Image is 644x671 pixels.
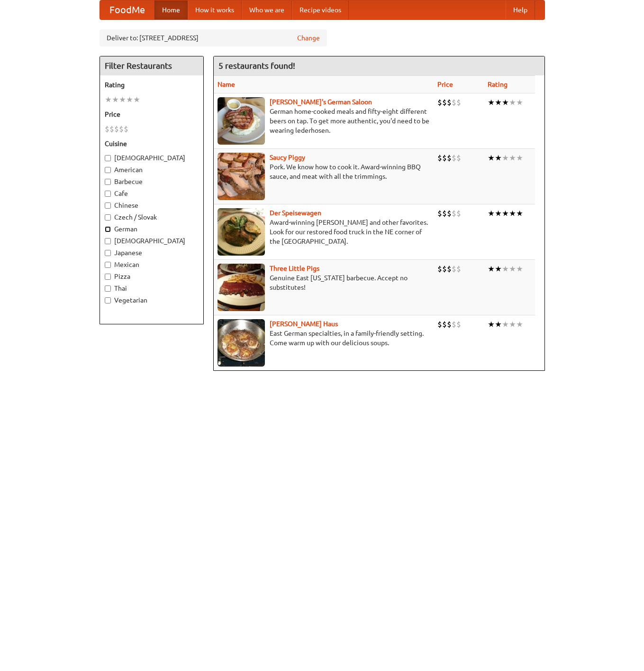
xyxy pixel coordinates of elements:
[105,165,199,175] label: American
[218,107,430,135] p: German home-cooked meals and fifty-eight different beers on tap. To get more authentic, you'd nee...
[133,94,140,105] li: ★
[124,124,128,134] li: $
[442,264,447,274] li: $
[119,124,124,134] li: $
[154,0,188,19] a: Home
[218,81,235,88] a: Name
[218,162,430,181] p: Pork. We know how to cook it. Award-winning BBQ sauce, and meat with all the trimmings.
[509,264,516,274] li: ★
[452,264,456,274] li: $
[218,208,265,256] img: speisewagen.jpg
[242,0,292,19] a: Who we are
[495,264,502,274] li: ★
[105,139,199,148] h5: Cuisine
[105,201,199,210] label: Chinese
[126,94,133,105] li: ★
[105,285,111,292] input: Thai
[437,153,442,163] li: $
[502,153,509,163] li: ★
[105,177,199,186] label: Barbecue
[452,97,456,108] li: $
[105,272,199,281] label: Pizza
[218,97,265,145] img: esthers.jpg
[437,319,442,330] li: $
[437,264,442,274] li: $
[506,0,535,19] a: Help
[105,167,111,173] input: American
[105,110,199,119] h5: Price
[509,208,516,219] li: ★
[516,208,523,219] li: ★
[516,319,523,330] li: ★
[105,124,109,134] li: $
[502,97,509,108] li: ★
[437,97,442,108] li: $
[456,153,461,163] li: $
[452,153,456,163] li: $
[105,153,199,163] label: [DEMOGRAPHIC_DATA]
[218,61,295,70] ng-pluralize: 5 restaurants found!
[495,153,502,163] li: ★
[100,56,203,75] h4: Filter Restaurants
[105,189,199,198] label: Cafe
[502,208,509,219] li: ★
[105,262,111,268] input: Mexican
[488,153,495,163] li: ★
[452,319,456,330] li: $
[495,319,502,330] li: ★
[447,319,452,330] li: $
[452,208,456,219] li: $
[105,212,199,222] label: Czech / Slovak
[270,98,372,106] a: [PERSON_NAME]'s German Saloon
[437,81,453,88] a: Price
[105,202,111,209] input: Chinese
[105,250,111,256] input: Japanese
[442,319,447,330] li: $
[516,264,523,274] li: ★
[447,153,452,163] li: $
[112,94,119,105] li: ★
[456,208,461,219] li: $
[502,264,509,274] li: ★
[509,153,516,163] li: ★
[109,124,114,134] li: $
[105,295,199,305] label: Vegetarian
[105,94,112,105] li: ★
[447,264,452,274] li: $
[105,260,199,269] label: Mexican
[119,94,126,105] li: ★
[488,208,495,219] li: ★
[442,153,447,163] li: $
[105,155,111,161] input: [DEMOGRAPHIC_DATA]
[270,265,319,272] b: Three Little Pigs
[442,97,447,108] li: $
[218,319,265,367] img: kohlhaus.jpg
[502,319,509,330] li: ★
[270,209,321,217] b: Der Speisewagen
[105,224,199,234] label: German
[488,319,495,330] li: ★
[105,297,111,303] input: Vegetarian
[218,153,265,200] img: saucy.jpg
[292,0,349,19] a: Recipe videos
[105,191,111,197] input: Cafe
[105,179,111,185] input: Barbecue
[488,81,508,88] a: Rating
[218,329,430,348] p: East German specialties, in a family-friendly setting. Come warm up with our delicious soups.
[100,0,154,19] a: FoodMe
[105,284,199,293] label: Thai
[105,214,111,221] input: Czech / Slovak
[188,0,242,19] a: How it works
[516,97,523,108] li: ★
[442,208,447,219] li: $
[100,29,327,46] div: Deliver to: [STREET_ADDRESS]
[105,238,111,244] input: [DEMOGRAPHIC_DATA]
[270,154,305,161] a: Saucy Piggy
[105,236,199,246] label: [DEMOGRAPHIC_DATA]
[105,80,199,90] h5: Rating
[495,97,502,108] li: ★
[495,208,502,219] li: ★
[509,319,516,330] li: ★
